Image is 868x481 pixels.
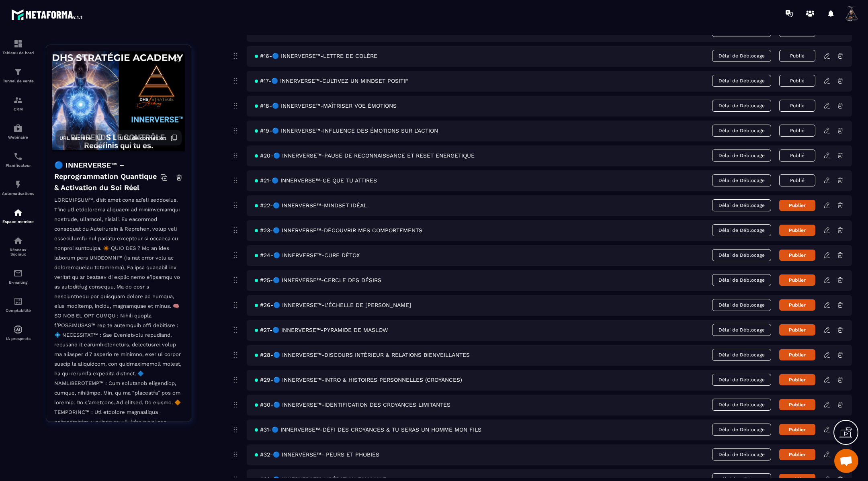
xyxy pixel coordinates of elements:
span: #28-🔵 INNERVERSE™-DISCOURS INTÉRIEUR & RELATIONS BIENVEILLANTES [255,352,470,358]
a: Ouvrir le chat [834,449,858,473]
button: Publié [779,75,815,87]
p: Tunnel de vente [2,79,34,83]
span: #20-🔵 INNERVERSE™-PAUSE DE RECONNAISSANCE ET RESET ENERGETIQUE [255,152,475,159]
button: Publié [779,50,815,62]
p: Réseaux Sociaux [2,248,34,256]
button: Publier [779,324,815,336]
a: social-networksocial-networkRéseaux Sociaux [2,230,34,262]
img: email [13,268,23,278]
a: automationsautomationsEspace membre [2,202,34,230]
button: Publier [779,274,815,286]
span: #30-🔵 INNERVERSE™-IDENTIFICATION DES CROYANCES LIMITANTES [255,401,450,408]
span: #26-🔵 INNERVERSE™-L’ÉCHELLE DE [PERSON_NAME] [255,302,411,308]
span: #27-🔵 INNERVERSE™-PYRAMIDE DE MASLOW [255,327,388,333]
span: Délai de Déblocage [712,125,771,137]
span: Délai de Déblocage [712,174,771,186]
span: #25-🔵 INNERVERSE™-CERCLE DES DÉSIRS [255,277,381,283]
span: #29-🔵 INNERVERSE™-INTRO & HISTOIRES PERSONNELLES (CROYANCES) [255,377,462,383]
a: formationformationTunnel de vente [2,61,34,89]
span: #23-🔵 INNERVERSE™-DÉCOUVRIR MES COMPORTEMENTS [255,227,422,233]
button: Publié [779,125,815,137]
a: schedulerschedulerPlanificateur [2,145,34,174]
button: Publier [779,299,815,311]
p: E-mailing [2,280,34,285]
span: Délai de Déblocage [712,100,771,112]
span: #19-🔵 INNERVERSE™-INFLUENCE DES ÉMOTIONS SUR L'ACTION [255,127,438,134]
span: #32-🔵 INNERVERSE™- PEURS ET PHOBIES [255,451,379,458]
span: Délai de Déblocage [712,274,771,286]
a: accountantaccountantComptabilité [2,291,34,319]
img: automations [13,180,23,189]
p: Comptabilité [2,308,34,313]
button: Publié [779,174,815,186]
img: formation [13,95,23,105]
span: Délai de Déblocage [712,50,771,62]
p: Espace membre [2,219,34,224]
span: Délai de Déblocage [712,299,771,311]
a: formationformationCRM [2,89,34,117]
span: Délai de Déblocage [712,424,771,436]
button: Publié [779,149,815,162]
button: URL de connexion [116,130,182,145]
span: Délai de Déblocage [712,399,771,411]
span: #31-🔵 INNERVERSE™-DÉFI DES CROYANCES & TU SERAS UN HOMME MON FILS [255,426,481,433]
img: scheduler [13,151,23,161]
p: CRM [2,107,34,111]
span: #24-🔵 INNERVERSE™-CURE DÉTOX [255,252,360,258]
button: Publier [779,349,815,360]
span: #21-🔵 INNERVERSE™-CE QUE TU ATTIRES [255,177,377,184]
p: Tableau de bord [2,51,34,55]
span: #18-🔵 INNERVERSE™-MAÎTRISER VOE ÉMOTIONS [255,102,397,109]
p: IA prospects [2,336,34,341]
a: formationformationTableau de bord [2,33,34,61]
button: Publier [779,449,815,460]
img: logo [11,7,84,22]
a: automationsautomationsWebinaire [2,117,34,145]
span: #17-🔵 INNERVERSE™-CULTIVEZ UN MINDSET POSITIF [255,78,409,84]
img: background [52,51,185,151]
p: Planificateur [2,163,34,168]
img: automations [13,325,23,334]
button: Publier [779,424,815,435]
span: Délai de Déblocage [712,374,771,386]
span: Délai de Déblocage [712,75,771,87]
p: Automatisations [2,191,34,196]
button: Publier [779,225,815,236]
a: automationsautomationsAutomatisations [2,174,34,202]
span: Délai de Déblocage [712,448,771,461]
span: Délai de Déblocage [712,149,771,162]
span: #22-🔵 INNERVERSE™-MINDSET IDÉAL [255,202,367,209]
span: URL de connexion [120,135,166,141]
span: Délai de Déblocage [712,324,771,336]
button: Publier [779,399,815,410]
button: Publier [779,374,815,385]
img: social-network [13,236,23,246]
span: Délai de Déblocage [712,224,771,236]
img: formation [13,39,23,49]
button: Publié [779,100,815,112]
img: accountant [13,297,23,306]
span: Délai de Déblocage [712,349,771,361]
span: Délai de Déblocage [712,199,771,211]
span: Délai de Déblocage [712,249,771,261]
button: URL secrète [55,130,106,145]
img: automations [13,123,23,133]
img: formation [13,67,23,77]
img: automations [13,208,23,217]
button: Publier [779,200,815,211]
span: URL secrète [59,135,91,141]
span: #16-🔵 INNERVERSE™-LETTRE DE COLÈRE [255,53,377,59]
h4: 🔵 INNERVERSE™ – Reprogrammation Quantique & Activation du Soi Réel [54,160,160,193]
p: Webinaire [2,135,34,139]
button: Publier [779,250,815,261]
a: emailemailE-mailing [2,262,34,291]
